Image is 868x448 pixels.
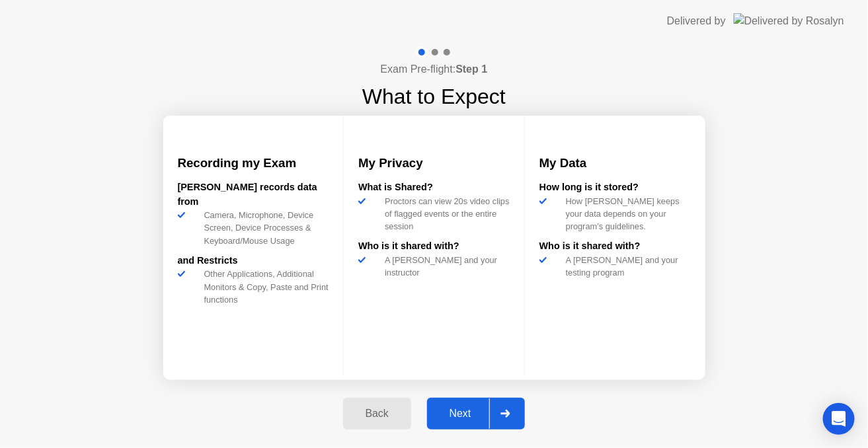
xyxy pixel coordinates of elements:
[379,254,510,279] div: A [PERSON_NAME] and your instructor
[561,254,691,279] div: A [PERSON_NAME] and your testing program
[431,408,490,420] div: Next
[539,180,691,195] div: How long is it stored?
[362,81,506,112] h1: What to Expect
[343,398,411,429] button: Back
[178,254,329,268] div: and Restricts
[381,61,488,77] h4: Exam Pre-flight:
[539,154,691,172] h3: My Data
[178,154,329,172] h3: Recording my Exam
[823,403,855,435] div: Open Intercom Messenger
[199,268,329,306] div: Other Applications, Additional Monitors & Copy, Paste and Print functions
[199,209,329,247] div: Camera, Microphone, Device Screen, Device Processes & Keyboard/Mouse Usage
[427,398,526,429] button: Next
[178,180,329,209] div: [PERSON_NAME] records data from
[539,239,691,254] div: Who is it shared with?
[734,13,844,28] img: Delivered by Rosalyn
[379,195,510,233] div: Proctors can view 20s video clips of flagged events or the entire session
[358,180,510,195] div: What is Shared?
[455,63,487,75] b: Step 1
[358,239,510,254] div: Who is it shared with?
[561,195,691,233] div: How [PERSON_NAME] keeps your data depends on your program’s guidelines.
[347,408,407,420] div: Back
[358,154,510,172] h3: My Privacy
[667,13,726,29] div: Delivered by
